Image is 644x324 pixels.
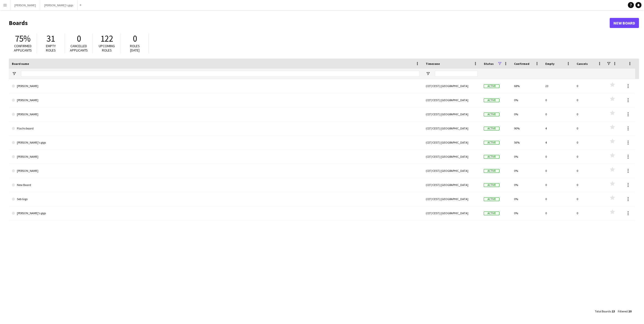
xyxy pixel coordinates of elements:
span: Cancels [577,62,588,66]
a: [PERSON_NAME] [12,107,420,121]
span: Confirmed [514,62,529,66]
div: 23 [542,79,574,93]
span: Active [484,127,499,130]
span: Active [484,141,499,145]
div: : [618,306,631,316]
span: Roles [DATE] [130,44,140,52]
button: Open Filter Menu [12,71,16,76]
span: Active [484,113,499,116]
span: Filtered [618,309,628,313]
div: 0 [574,178,605,192]
div: 0 [574,206,605,220]
button: Open Filter Menu [426,71,430,76]
div: 0 [574,164,605,178]
span: 0 [77,33,81,44]
div: 0% [511,164,542,178]
div: 0 [574,93,605,107]
div: 0% [511,107,542,121]
input: Timezone Filter Input [435,71,478,77]
div: 0% [511,150,542,164]
div: (CET/CEST) [GEOGRAPHIC_DATA] [423,150,481,164]
span: Active [484,169,499,173]
a: New Board [12,178,420,192]
div: 0% [511,206,542,220]
div: : [595,306,615,316]
span: 122 [100,33,113,44]
span: Total Boards [595,309,611,313]
span: Active [484,197,499,201]
span: Active [484,211,499,215]
div: (CET/CEST) [GEOGRAPHIC_DATA] [423,107,481,121]
span: Timezone [426,62,440,66]
div: 4 [542,136,574,149]
div: 0 [574,79,605,93]
div: 0% [511,93,542,107]
span: Board name [12,62,29,66]
div: 56% [511,136,542,149]
div: 0 [574,192,605,206]
span: Empty roles [46,44,56,52]
span: Active [484,84,499,88]
span: Empty [545,62,554,66]
a: Flachs board [12,121,420,136]
div: 0 [542,93,574,107]
button: [PERSON_NAME]'s gigs [40,0,77,10]
div: 0% [511,192,542,206]
span: Upcoming roles [99,44,115,52]
div: 0 [574,136,605,149]
span: Active [484,183,499,187]
div: (CET/CEST) [GEOGRAPHIC_DATA] [423,136,481,149]
div: (CET/CEST) [GEOGRAPHIC_DATA] [423,164,481,178]
span: 0 [133,33,137,44]
div: 0 [574,150,605,164]
span: 10 [628,309,631,313]
a: [PERSON_NAME] [12,93,420,107]
a: Seb Gigs [12,192,420,206]
div: (CET/CEST) [GEOGRAPHIC_DATA] [423,178,481,192]
h1: Boards [9,19,610,27]
div: 0 [574,121,605,135]
button: [PERSON_NAME] [10,0,40,10]
div: (CET/CEST) [GEOGRAPHIC_DATA] [423,206,481,220]
span: Status [484,62,494,66]
div: 4 [542,121,574,135]
span: Confirmed applicants [14,44,32,52]
a: [PERSON_NAME] [12,164,420,178]
div: 0 [542,192,574,206]
div: 0 [542,107,574,121]
div: 0 [574,107,605,121]
a: [PERSON_NAME] [12,79,420,93]
span: 31 [46,33,55,44]
div: (CET/CEST) [GEOGRAPHIC_DATA] [423,192,481,206]
div: 0 [542,178,574,192]
span: Cancelled applicants [70,44,88,52]
span: 75% [15,33,31,44]
div: (CET/CEST) [GEOGRAPHIC_DATA] [423,93,481,107]
div: 68% [511,79,542,93]
a: [PERSON_NAME]'s gigs [12,206,420,220]
div: 0% [511,178,542,192]
div: (CET/CEST) [GEOGRAPHIC_DATA] [423,79,481,93]
div: 0 [542,150,574,164]
div: (CET/CEST) [GEOGRAPHIC_DATA] [423,121,481,135]
div: 0 [542,164,574,178]
div: 90% [511,121,542,135]
span: 13 [612,309,615,313]
a: [PERSON_NAME] [12,150,420,164]
input: Board name Filter Input [21,71,420,77]
a: [PERSON_NAME]'s gigs [12,136,420,150]
div: 0 [542,206,574,220]
span: Active [484,155,499,159]
a: New Board [610,18,639,28]
span: Active [484,98,499,102]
